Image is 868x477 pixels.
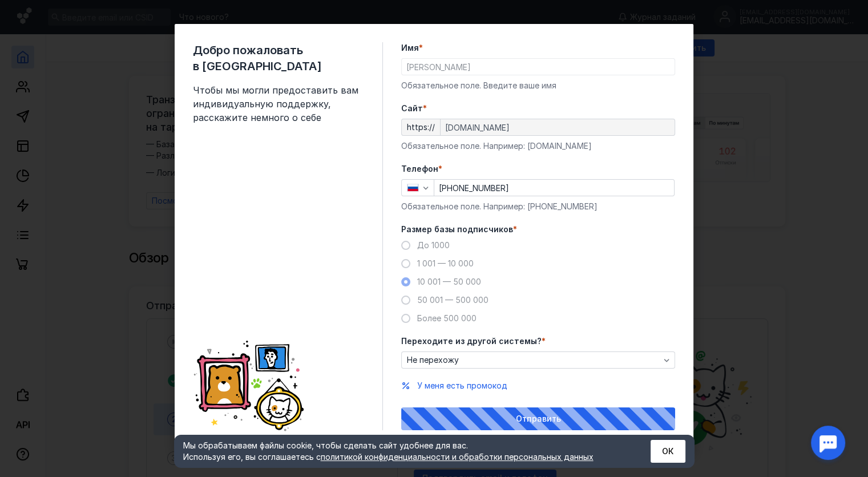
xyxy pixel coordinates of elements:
span: У меня есть промокод [417,381,507,390]
div: Обязательное поле. Введите ваше имя [401,80,675,91]
a: политикой конфиденциальности и обработки персональных данных [321,452,594,462]
button: ОК [651,440,685,463]
span: Добро пожаловать в [GEOGRAPHIC_DATA] [193,42,364,74]
span: Имя [401,42,419,54]
span: Телефон [401,163,438,175]
span: Cайт [401,103,423,114]
button: У меня есть промокод [417,380,507,391]
span: Переходите из другой системы? [401,335,542,347]
div: Обязательное поле. Например: [DOMAIN_NAME] [401,140,675,152]
button: Не перехожу [401,351,675,369]
span: Чтобы мы могли предоставить вам индивидуальную поддержку, расскажите немного о себе [193,83,364,124]
div: Мы обрабатываем файлы cookie, чтобы сделать сайт удобнее для вас. Используя его, вы соглашаетесь c [183,440,623,463]
span: Не перехожу [407,355,459,365]
span: Размер базы подписчиков [401,224,513,235]
div: Обязательное поле. Например: [PHONE_NUMBER] [401,201,675,212]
